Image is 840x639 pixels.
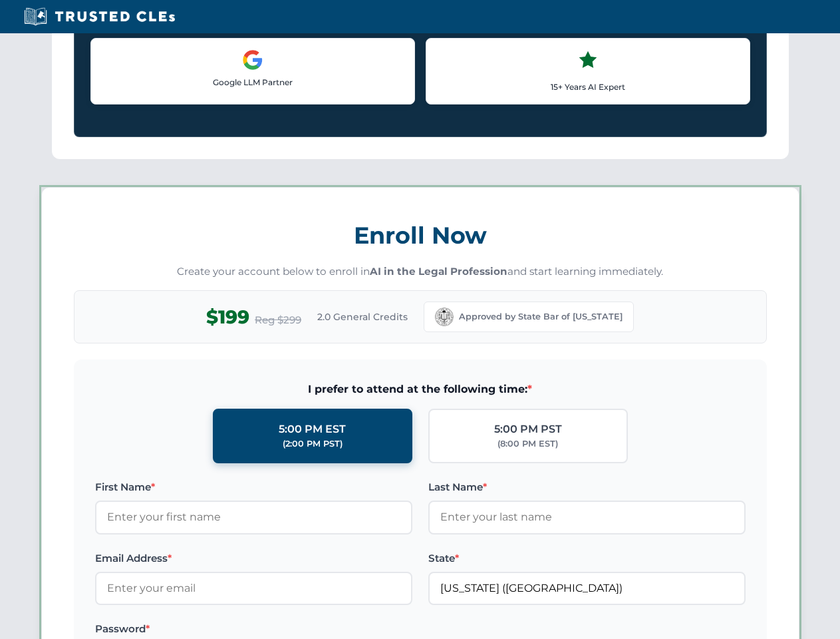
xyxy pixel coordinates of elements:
p: Google LLM Partner [102,76,404,89]
div: (2:00 PM PST) [283,437,343,451]
div: (8:00 PM EST) [497,437,558,451]
input: Enter your first name [95,501,412,534]
img: Trusted CLEs [20,7,179,27]
span: I prefer to attend at the following time: [95,381,746,398]
strong: AI in the Legal Profession [370,265,507,278]
label: First Name [95,479,412,495]
p: 15+ Years AI Expert [437,81,739,93]
label: Last Name [428,479,746,495]
label: Email Address [95,550,412,566]
img: California Bar [435,308,454,326]
div: 5:00 PM PST [494,421,562,438]
label: State [428,550,746,566]
h3: Enroll Now [74,214,767,256]
span: 2.0 General Credits [317,310,408,324]
span: Approved by State Bar of [US_STATE] [459,310,623,323]
div: 5:00 PM EST [279,421,346,438]
label: Password [95,621,412,637]
p: Create your account below to enroll in and start learning immediately. [74,264,767,280]
span: $199 [206,302,249,332]
input: Enter your last name [428,501,746,534]
input: California (CA) [428,572,746,605]
span: Reg $299 [255,312,301,328]
img: Google [242,49,263,71]
input: Enter your email [95,572,412,605]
